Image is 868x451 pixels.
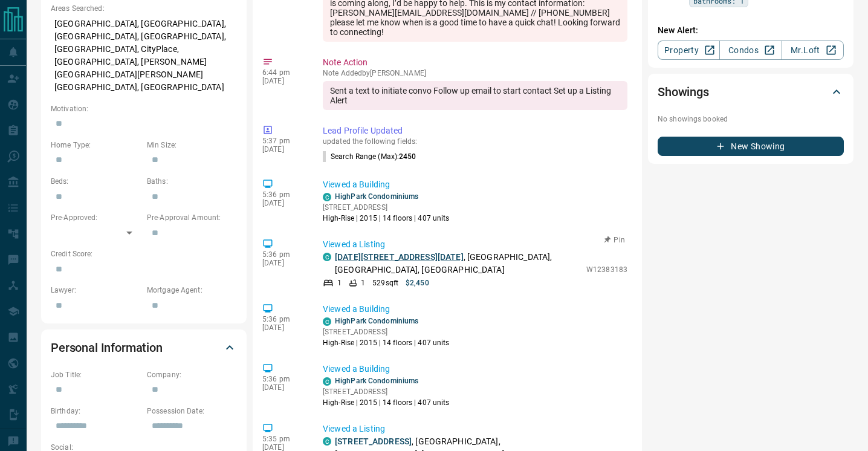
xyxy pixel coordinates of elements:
p: Viewed a Building [323,178,627,191]
p: $2,450 [406,277,429,288]
p: 5:35 pm [262,435,305,443]
p: Lead Profile Updated [323,125,627,137]
div: Personal Information [51,333,237,362]
p: No showings booked [658,114,844,125]
p: New Alert: [658,24,844,37]
p: Motivation: [51,103,237,114]
button: Pin [597,235,632,245]
p: Min Size: [147,140,237,151]
a: HighPark Condominiums [335,377,418,385]
p: Mortgage Agent: [147,285,237,296]
button: New Showing [658,137,844,156]
p: W12383183 [586,264,627,275]
p: Credit Score: [51,248,237,259]
p: [DATE] [262,383,305,392]
a: [STREET_ADDRESS] [335,436,412,446]
a: Mr.Loft [782,41,844,60]
a: Property [658,41,720,60]
p: Viewed a Building [323,303,627,316]
div: condos.ca [323,253,331,261]
p: Note Action [323,56,627,69]
p: [DATE] [262,323,305,332]
p: Job Title: [51,369,141,380]
p: updated the following fields: [323,137,627,146]
div: Showings [658,77,844,106]
p: [GEOGRAPHIC_DATA], [GEOGRAPHIC_DATA], [GEOGRAPHIC_DATA], [GEOGRAPHIC_DATA], [GEOGRAPHIC_DATA], Ci... [51,14,237,97]
span: 2450 [399,152,416,161]
a: Condos [719,41,782,60]
p: Baths: [147,176,237,187]
p: [STREET_ADDRESS] [323,386,450,397]
p: Viewed a Listing [323,423,627,435]
p: 6:44 pm [262,68,305,77]
p: Search Range (Max) : [323,151,416,162]
h2: Showings [658,82,709,102]
p: 5:36 pm [262,315,305,323]
p: Birthday: [51,406,141,417]
p: , [GEOGRAPHIC_DATA], [GEOGRAPHIC_DATA], [GEOGRAPHIC_DATA] [335,251,580,276]
p: 5:36 pm [262,375,305,383]
p: Pre-Approved: [51,212,141,223]
p: Viewed a Building [323,363,627,375]
p: 5:37 pm [262,137,305,145]
div: condos.ca [323,317,331,326]
p: [DATE] [262,199,305,207]
p: [DATE] [262,259,305,267]
p: [DATE] [262,145,305,154]
p: Lawyer: [51,285,141,296]
p: [STREET_ADDRESS] [323,326,450,337]
div: condos.ca [323,437,331,446]
div: condos.ca [323,377,331,386]
a: HighPark Condominiums [335,317,418,325]
p: 1 [361,277,365,288]
p: Home Type: [51,140,141,151]
p: 1 [337,277,342,288]
p: Possession Date: [147,406,237,417]
div: Sent a text to initiate convo Follow up email to start contact Set up a Listing Alert [323,81,627,110]
p: Areas Searched: [51,3,237,14]
p: High-Rise | 2015 | 14 floors | 407 units [323,397,450,408]
p: Viewed a Listing [323,238,627,251]
p: 5:36 pm [262,250,305,259]
p: High-Rise | 2015 | 14 floors | 407 units [323,213,450,224]
div: condos.ca [323,193,331,201]
p: Note Added by [PERSON_NAME] [323,69,627,77]
p: [DATE] [262,77,305,85]
a: HighPark Condominiums [335,192,418,201]
p: High-Rise | 2015 | 14 floors | 407 units [323,337,450,348]
a: [DATE][STREET_ADDRESS][DATE] [335,252,464,262]
p: Beds: [51,176,141,187]
p: [STREET_ADDRESS] [323,202,450,213]
p: 5:36 pm [262,190,305,199]
p: Pre-Approval Amount: [147,212,237,223]
h2: Personal Information [51,338,163,357]
p: 529 sqft [372,277,398,288]
p: Company: [147,369,237,380]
